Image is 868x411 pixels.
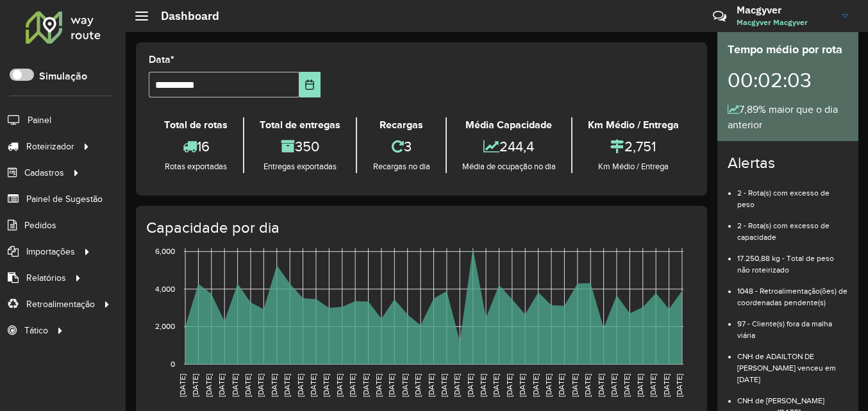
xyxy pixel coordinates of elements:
div: Total de rotas [152,117,240,133]
text: [DATE] [492,374,500,397]
text: [DATE] [191,374,199,397]
div: 350 [247,133,353,160]
text: [DATE] [217,374,226,397]
text: [DATE] [440,374,448,397]
text: [DATE] [244,374,252,397]
div: 16 [152,133,240,160]
text: [DATE] [622,374,631,397]
div: Recargas no dia [360,160,442,173]
span: Cadastros [24,166,64,180]
text: [DATE] [204,374,213,397]
text: [DATE] [231,374,239,397]
div: Média Capacidade [450,117,568,133]
text: [DATE] [505,374,513,397]
div: Km Médio / Entrega [576,160,691,173]
text: [DATE] [270,374,278,397]
text: [DATE] [387,374,396,397]
text: [DATE] [427,374,435,397]
text: [DATE] [453,374,461,397]
span: Relatórios [26,271,66,285]
text: [DATE] [348,374,356,397]
li: 1048 - Retroalimentação(ões) de coordenadas pendente(s) [737,276,848,308]
text: [DATE] [401,374,409,397]
text: [DATE] [557,374,565,397]
text: [DATE] [479,374,487,397]
h2: Dashboard [148,9,219,23]
div: Entregas exportadas [247,160,353,173]
div: 00:02:03 [728,58,848,102]
span: Roteirizador [26,140,74,153]
text: [DATE] [322,374,330,397]
text: [DATE] [283,374,291,397]
text: [DATE] [309,374,317,397]
li: 17.250,88 kg - Total de peso não roteirizado [737,243,848,276]
label: Simulação [39,69,87,84]
div: 244,4 [450,133,568,160]
h4: Capacidade por dia [146,219,694,237]
text: [DATE] [256,374,265,397]
span: Pedidos [24,219,56,232]
text: [DATE] [610,374,618,397]
button: Choose Date [299,72,321,97]
div: 3 [360,133,442,160]
text: [DATE] [335,374,344,397]
text: [DATE] [544,374,553,397]
text: [DATE] [636,374,644,397]
div: 7,89% maior que o dia anterior [728,102,848,133]
text: [DATE] [362,374,370,397]
div: Total de entregas [247,117,353,133]
text: [DATE] [466,374,474,397]
text: [DATE] [296,374,305,397]
text: [DATE] [518,374,526,397]
text: [DATE] [583,374,592,397]
span: Retroalimentação [26,298,95,311]
div: Tempo médio por rota [728,41,848,58]
text: [DATE] [597,374,605,397]
text: 6,000 [155,247,175,255]
li: 2 - Rota(s) com excesso de peso [737,178,848,210]
div: Rotas exportadas [152,160,240,173]
text: [DATE] [531,374,540,397]
div: Recargas [360,117,442,133]
li: CNH de ADAILTON DE [PERSON_NAME] venceu em [DATE] [737,341,848,385]
span: Tático [24,324,48,337]
span: Importações [26,245,75,258]
span: Painel de Sugestão [26,192,103,206]
li: 2 - Rota(s) com excesso de capacidade [737,210,848,243]
span: Macgyver Macgyver [737,17,833,28]
text: 4,000 [155,285,175,293]
h3: Macgyver [737,4,833,16]
label: Data [149,52,174,67]
text: [DATE] [662,374,671,397]
text: 2,000 [155,323,175,331]
text: [DATE] [374,374,383,397]
text: [DATE] [675,374,683,397]
text: [DATE] [413,374,422,397]
a: Contato Rápido [706,3,733,30]
text: 0 [171,360,175,368]
li: 97 - Cliente(s) fora da malha viária [737,308,848,341]
div: 2,751 [576,133,691,160]
div: Km Médio / Entrega [576,117,691,133]
h4: Alertas [728,154,848,172]
span: Painel [28,113,51,127]
div: Média de ocupação no dia [450,160,568,173]
text: [DATE] [649,374,657,397]
text: [DATE] [178,374,187,397]
text: [DATE] [571,374,579,397]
